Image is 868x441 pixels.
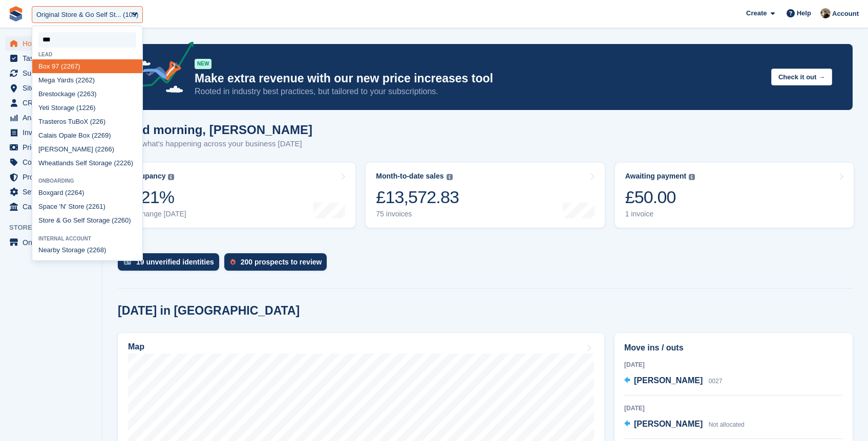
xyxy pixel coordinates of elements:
p: Here's what's happening across your business [DATE] [118,138,312,150]
span: [PERSON_NAME] [634,376,703,385]
span: 226 [63,62,74,70]
span: Help [797,8,811,18]
img: stora-icon-8386f47178a22dfd0bd8f6a31ec36ba5ce8667c1dd55bd0f319d3a0aa187defe.svg [8,6,24,21]
a: menu [5,96,97,110]
a: menu [5,36,97,51]
a: menu [5,140,97,155]
img: icon-info-grey-7440780725fd019a000dd9b08b2336e03edf1995a4989e88bcd33f0948082b44.svg [447,174,453,180]
a: menu [5,155,97,169]
span: [PERSON_NAME] [634,420,703,428]
div: Yeti Storage (1 ) [32,101,142,115]
div: Occupancy [127,172,165,181]
div: Lead [32,52,142,57]
span: Invoices [23,125,84,140]
a: 200 prospects to review [224,253,332,276]
span: Create [746,8,767,18]
div: Calais Opale Box ( 9) [32,128,142,142]
span: 226 [82,104,94,112]
span: 226 [79,90,91,98]
div: Nearby Storage ( 8) [32,244,142,257]
span: 226 [114,216,125,224]
img: prospect-51fa495bee0391a8d652442698ab0144808aea92771e9ea1ae160a38d050c398.svg [230,259,236,265]
div: NEW [195,59,211,69]
span: Subscriptions [23,66,84,80]
div: Boxgard ( 4) [32,186,142,200]
h2: [DATE] in [GEOGRAPHIC_DATA] [118,304,300,318]
div: 7.21% [127,187,186,208]
a: [PERSON_NAME] Not allocated [624,418,745,431]
h2: Move ins / outs [624,342,843,354]
a: [PERSON_NAME] 0027 [624,374,722,388]
span: Protection [23,170,84,184]
span: Storefront [9,223,102,233]
span: Settings [23,185,84,199]
div: [DATE] [624,360,843,369]
img: icon-info-grey-7440780725fd019a000dd9b08b2336e03edf1995a4989e88bcd33f0948082b44.svg [689,174,695,180]
div: Month-to-date sales [376,172,443,181]
span: 226 [89,246,100,254]
span: 226 [97,145,109,153]
a: menu [5,81,97,95]
a: menu [5,235,97,250]
span: Sites [23,81,84,95]
a: 19 unverified identities [118,253,224,276]
img: Oliver Bruce [820,8,831,18]
div: Box 97 ( 7) [32,59,142,73]
span: 0027 [709,378,723,385]
span: Analytics [23,111,84,125]
a: menu [5,170,97,184]
div: Store & Go Self Storage ( 0) [32,214,142,228]
div: Onboarding [32,178,142,184]
a: Occupancy 7.21% No change [DATE] [117,163,355,228]
span: 226 [78,76,89,84]
a: menu [5,111,97,125]
h2: Map [128,342,144,351]
span: Online Store [23,235,84,250]
div: Awaiting payment [625,172,687,181]
span: 226 [120,159,131,167]
div: £13,572.83 [376,187,459,208]
div: [PERSON_NAME] ( 6) [32,142,142,156]
div: Internal account [32,236,142,241]
span: CRM [23,96,84,110]
a: menu [5,51,97,65]
span: Tasks [23,51,84,65]
p: Make extra revenue with our new price increases tool [195,71,763,86]
div: 1 invoice [625,210,695,218]
h1: Good morning, [PERSON_NAME] [118,123,312,137]
div: Mega Yards ( 2) [32,73,142,87]
span: Capital [23,200,84,214]
span: 226 [94,131,105,139]
a: menu [5,66,97,80]
div: Wheatlands Self Storage (2 ) [32,156,142,170]
div: Space 'N' Store ( 1) [32,200,142,214]
div: 19 unverified identities [136,258,214,266]
p: ACTIONS [118,242,853,249]
a: menu [5,185,97,199]
span: Home [23,36,84,51]
p: Rooted in industry best practices, but tailored to your subscriptions. [195,86,763,97]
a: Awaiting payment £50.00 1 invoice [615,163,854,228]
div: No change [DATE] [127,210,186,218]
div: £50.00 [625,187,695,208]
img: price-adjustments-announcement-icon-8257ccfd72463d97f412b2fc003d46551f7dbcb40ab6d574587a9cd5c0d94... [122,41,194,100]
span: 226 [88,203,99,210]
a: menu [5,125,97,140]
span: Account [832,9,859,19]
img: verify_identity-adf6edd0f0f0b5bbfe63781bf79b02c33cf7c696d77639b501bdc392416b5a36.svg [124,259,131,265]
span: 226 [92,118,103,125]
span: Pricing [23,140,84,155]
div: Trasteros TuBoX ( ) [32,115,142,128]
div: [DATE] [624,404,843,413]
a: Month-to-date sales £13,572.83 75 invoices [366,163,604,228]
div: 75 invoices [376,210,459,218]
span: Not allocated [709,421,745,428]
img: icon-info-grey-7440780725fd019a000dd9b08b2336e03edf1995a4989e88bcd33f0948082b44.svg [168,174,174,180]
button: Check it out → [771,69,832,85]
div: Original Store & Go Self St... (103) [36,10,138,20]
span: Coupons [23,155,84,169]
div: 200 prospects to review [241,258,322,266]
a: menu [5,200,97,214]
span: 226 [67,189,78,196]
div: Brestockage ( 3) [32,87,142,101]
